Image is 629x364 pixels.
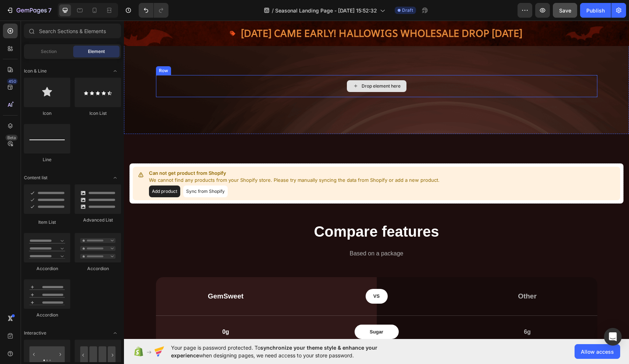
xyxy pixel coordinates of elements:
span: Element [88,48,105,55]
p: Can not get product from Shopify [25,149,316,156]
span: Toggle open [109,327,121,339]
input: Search Sections & Elements [24,24,121,38]
button: Allow access [575,344,620,359]
div: Item List [24,219,70,226]
span: Save [559,7,571,14]
div: Accordion [24,265,70,272]
span: Content list [24,174,47,181]
p: Compare features [33,201,473,220]
div: Icon List [75,110,121,117]
button: Add product [25,165,56,177]
div: Publish [586,7,605,14]
p: Sugar [234,308,271,315]
div: Undo/Redo [139,3,168,18]
p: Based on a package [33,228,473,238]
div: Beta [6,135,18,141]
div: Advanced List [75,217,121,223]
p: 7 [48,6,51,15]
button: 7 [3,3,55,18]
p: VS [245,272,260,279]
div: Row [33,47,46,53]
p: We cannot find any products from your Shopify store. Please try manually syncing the data from Sh... [25,156,316,163]
div: Icon [24,110,70,117]
p: GemSweet [33,271,171,280]
div: Open Intercom Messenger [604,328,622,346]
span: Icon & Line [24,68,47,74]
button: Publish [580,3,611,18]
div: Accordion [24,312,70,318]
span: Interactive [24,330,46,336]
p: 0g [33,307,171,316]
span: Allow access [581,348,614,356]
button: Save [553,3,577,18]
span: Toggle open [109,172,121,184]
span: Your page is password protected. To when designing pages, we need access to your store password. [171,344,406,359]
div: Drop element here [238,63,277,68]
div: Line [24,156,70,163]
span: Toggle open [109,65,121,77]
p: Other [334,271,473,280]
div: 450 [7,78,18,84]
span: Draft [402,7,413,14]
button: Sync from Shopify [59,165,104,177]
span: / [272,7,274,14]
span: Section [41,48,57,55]
div: Accordion [75,265,121,272]
p: 6g [334,307,473,316]
iframe: Design area [124,21,629,339]
span: Seasonal Landing Page - [DATE] 15:52:32 [275,7,377,14]
span: synchronize your theme style & enhance your experience [171,344,377,358]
